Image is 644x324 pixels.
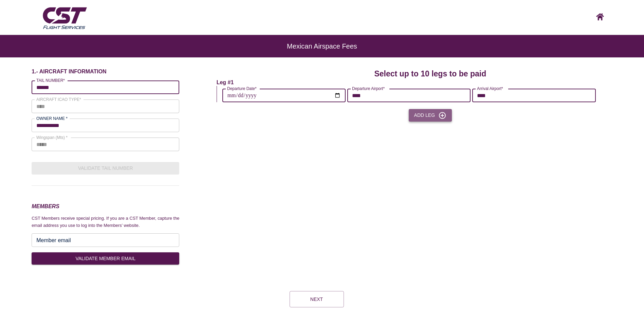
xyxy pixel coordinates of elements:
label: Departure Date* [227,86,257,91]
img: CST Flight Services logo [41,4,88,31]
h4: Select up to 10 legs to be paid [374,68,486,79]
h6: Mexican Airspace Fees [27,46,617,47]
h3: MEMBERS [32,202,179,211]
button: VALIDATE MEMBER EMAIL [32,252,179,265]
p: CST Members receive special pricing. If you are a CST Member, capture the email address you use t... [32,215,179,229]
label: TAIL NUMBER* [36,77,65,83]
h6: Leg #1 [217,79,234,86]
label: Departure Airport* [352,86,385,91]
button: Add Leg [409,109,452,122]
button: Next [290,291,344,307]
label: Wingspan (Mts) * [36,134,68,140]
label: OWNER NAME * [36,115,68,121]
h6: 1.- AIRCRAFT INFORMATION [32,68,179,75]
img: CST logo, click here to go home screen [596,13,604,20]
label: Arrival Airport* [477,86,503,91]
label: AIRCRAFT ICAO TYPE* [36,96,81,102]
